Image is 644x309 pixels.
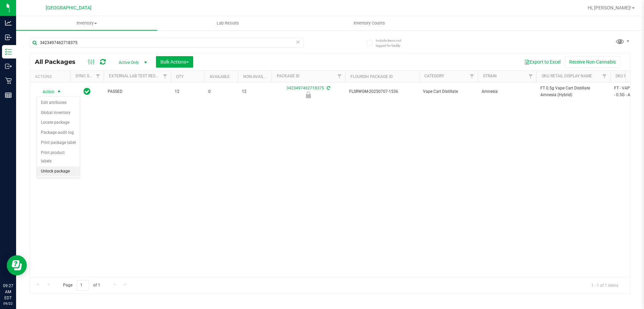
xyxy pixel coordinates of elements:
a: Sku Retail Display Name [542,74,592,78]
span: Inventory Counts [344,20,394,26]
a: Flourish Package ID [351,74,393,79]
button: Receive Non-Cannabis [565,56,620,68]
button: Bulk Actions [156,56,193,68]
button: Export to Excel [520,56,565,68]
inline-svg: Retail [5,77,12,84]
a: Qty [176,74,183,79]
span: All Packages [35,58,82,66]
a: Filter [160,71,171,82]
p: 09/22 [3,301,13,306]
span: In Sync [84,87,91,96]
inline-svg: Inbound [5,34,12,41]
span: 1 - 1 of 1 items [586,280,624,290]
a: Sync Status [75,74,101,78]
a: Strain [483,74,497,78]
a: Non-Available [243,74,273,79]
span: Bulk Actions [160,59,189,65]
iframe: Resource center [7,255,27,275]
span: 12 [242,88,267,95]
span: PASSED [108,88,167,95]
li: Edit attributes [37,98,80,108]
inline-svg: Analytics [5,20,12,26]
a: Filter [599,71,610,82]
inline-svg: Reports [5,92,12,99]
a: Inventory Counts [299,16,440,30]
a: Filter [467,71,478,82]
span: Page of 1 [57,280,106,291]
span: Hi, [PERSON_NAME]! [588,5,631,10]
span: FT 0.5g Vape Cart Distillate Amnesia (Hybrid) [540,85,606,98]
span: Amnesia [482,88,532,95]
li: Global inventory [37,108,80,118]
a: Filter [525,71,536,82]
a: Lab Results [157,16,299,30]
li: Print package label [37,138,80,148]
span: Include items not tagged for facility [376,38,409,48]
div: Actions [35,74,67,79]
span: Clear [296,38,300,46]
span: Lab Results [208,20,248,26]
a: Filter [93,71,104,82]
a: Filter [334,71,345,82]
span: Inventory [16,20,157,26]
a: External Lab Test Result [109,74,162,78]
a: Inventory [16,16,157,30]
div: Newly Received [270,91,346,98]
input: Search Package ID, Item Name, SKU, Lot or Part Number... [30,38,304,48]
a: Category [424,74,444,78]
span: 0 [208,88,234,95]
inline-svg: Inventory [5,48,12,55]
inline-svg: Outbound [5,63,12,70]
a: SKU Name [615,74,636,78]
li: Locate package [37,118,80,128]
p: 09:27 AM EDT [3,283,13,301]
a: 3423497462718375 [286,86,324,90]
span: FLSRWGM-20250707-1536 [349,88,415,95]
input: 1 [77,280,89,291]
span: Vape Cart Distillate [423,88,474,95]
a: Package ID [277,74,300,78]
span: [GEOGRAPHIC_DATA] [46,5,92,11]
a: Available [210,74,230,79]
li: Package audit log [37,128,80,138]
span: Sync from Compliance System [326,86,330,90]
span: Action [37,87,55,96]
li: Unlock package [37,166,80,177]
span: select [55,87,63,96]
span: 12 [175,88,200,95]
li: Print product labels [37,148,80,166]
